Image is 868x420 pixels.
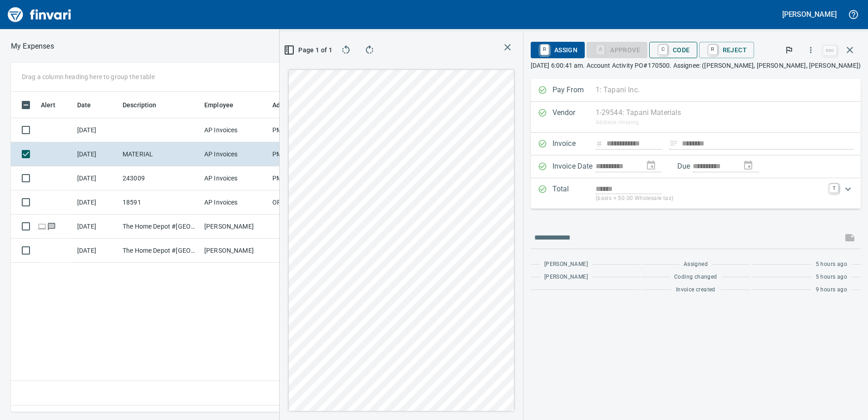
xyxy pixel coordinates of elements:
[816,273,847,282] span: 5 hours ago
[119,215,201,239] td: The Home Depot #[GEOGRAPHIC_DATA]
[801,40,821,60] button: More
[201,239,269,263] td: [PERSON_NAME]
[77,100,91,110] span: Date
[287,42,331,58] button: Page 1 of 1
[821,39,861,61] span: Close invoice
[269,142,323,166] td: PM98_AP ([PERSON_NAME], [PERSON_NAME])
[709,45,717,55] a: R
[119,166,201,190] td: 243009
[544,260,588,269] span: [PERSON_NAME]
[531,61,861,70] p: [DATE] 6:00:41 am. Account Activity PO#170500. Assignee: ([PERSON_NAME], [PERSON_NAME], [PERSON_N...
[119,142,201,166] td: MATERIAL
[47,223,56,229] span: Has messages
[37,223,47,229] span: Online transaction
[544,273,588,282] span: [PERSON_NAME]
[41,100,67,110] span: Alert
[119,190,201,215] td: 18591
[77,100,103,110] span: Date
[656,42,690,58] span: Code
[201,190,269,215] td: AP Invoices
[123,100,168,110] span: Description
[540,45,549,55] a: R
[552,184,596,203] p: Total
[780,7,839,21] button: [PERSON_NAME]
[22,72,155,81] p: Drag a column heading here to group the table
[706,42,747,58] span: Reject
[201,166,269,190] td: AP Invoices
[816,260,847,269] span: 5 hours ago
[269,118,323,142] td: PM98_AP ([PERSON_NAME], [PERSON_NAME])
[74,190,119,215] td: [DATE]
[531,178,861,209] div: Expand
[816,285,847,295] span: 9 hours ago
[269,190,323,215] td: OPS08_AP (janettep, samr)
[201,118,269,142] td: AP Invoices
[74,166,119,190] td: [DATE]
[204,100,233,110] span: Employee
[587,45,647,53] div: Coding Required
[74,239,119,263] td: [DATE]
[649,42,697,58] button: CCode
[74,142,119,166] td: [DATE]
[11,41,54,52] nav: breadcrumb
[699,42,754,58] button: RReject
[272,100,308,110] span: Additional Reviewer
[41,100,55,110] span: Alert
[659,45,667,55] a: C
[119,239,201,263] td: The Home Depot #[GEOGRAPHIC_DATA]
[779,40,799,60] button: Flag
[538,42,577,58] span: Assign
[684,260,708,269] span: Assigned
[74,215,119,239] td: [DATE]
[201,142,269,166] td: AP Invoices
[11,41,54,52] p: My Expenses
[204,100,245,110] span: Employee
[829,184,838,193] a: T
[5,4,74,25] img: Finvari
[596,194,824,203] p: (basis + $0.00 Wholesale tax)
[74,118,119,142] td: [DATE]
[272,100,320,110] span: Additional Reviewer
[823,45,837,55] a: esc
[123,100,157,110] span: Description
[291,45,328,56] span: Page 1 of 1
[201,215,269,239] td: [PERSON_NAME]
[782,10,837,19] h5: [PERSON_NAME]
[531,42,585,58] button: RAssign
[674,273,717,282] span: Coding changed
[676,285,715,295] span: Invoice created
[269,166,323,190] td: PM98 ([PERSON_NAME], [PERSON_NAME])
[839,227,861,249] span: This records your message into the invoice and notifies anyone mentioned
